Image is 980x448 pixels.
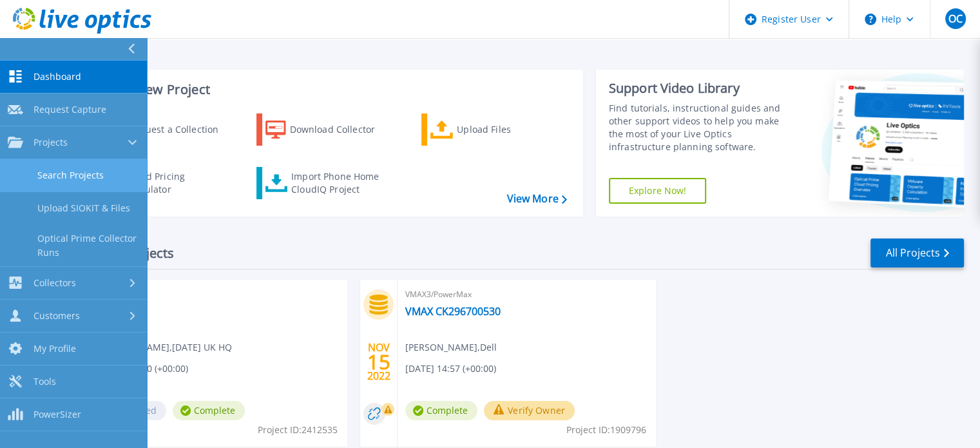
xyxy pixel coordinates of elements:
[34,409,81,420] span: PowerSizer
[34,71,81,83] span: Dashboard
[506,193,566,205] a: View More
[91,167,235,199] a: Cloud Pricing Calculator
[128,117,231,142] div: Request a Collection
[173,401,245,420] span: Complete
[256,113,400,146] a: Download Collector
[34,104,106,115] span: Request Capture
[34,277,76,289] span: Collectors
[421,113,565,146] a: Upload Files
[566,423,646,437] span: Project ID: 1909796
[367,338,391,385] div: NOV 2022
[948,14,962,24] span: OC
[484,401,575,420] button: Verify Owner
[405,362,496,376] span: [DATE] 14:57 (+00:00)
[34,310,80,322] span: Customers
[34,343,76,355] span: My Profile
[258,423,338,437] span: Project ID: 2412535
[34,376,56,387] span: Tools
[91,83,566,97] h3: Start a New Project
[405,287,648,302] span: VMAX3/PowerMax
[609,102,794,153] div: Find tutorials, instructional guides and other support videos to help you make the most of your L...
[457,117,560,142] div: Upload Files
[126,170,229,196] div: Cloud Pricing Calculator
[291,170,392,196] div: Import Phone Home CloudIQ Project
[405,401,477,420] span: Complete
[97,340,232,355] span: [PERSON_NAME] , [DATE] UK HQ
[34,137,68,148] span: Projects
[405,305,501,318] a: VMAX CK296700530
[97,287,340,302] span: Optical Prime
[91,113,235,146] a: Request a Collection
[609,178,707,204] a: Explore Now!
[290,117,393,142] div: Download Collector
[367,356,390,367] span: 15
[609,80,794,97] div: Support Video Library
[405,340,497,355] span: [PERSON_NAME] , Dell
[870,239,964,268] a: All Projects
